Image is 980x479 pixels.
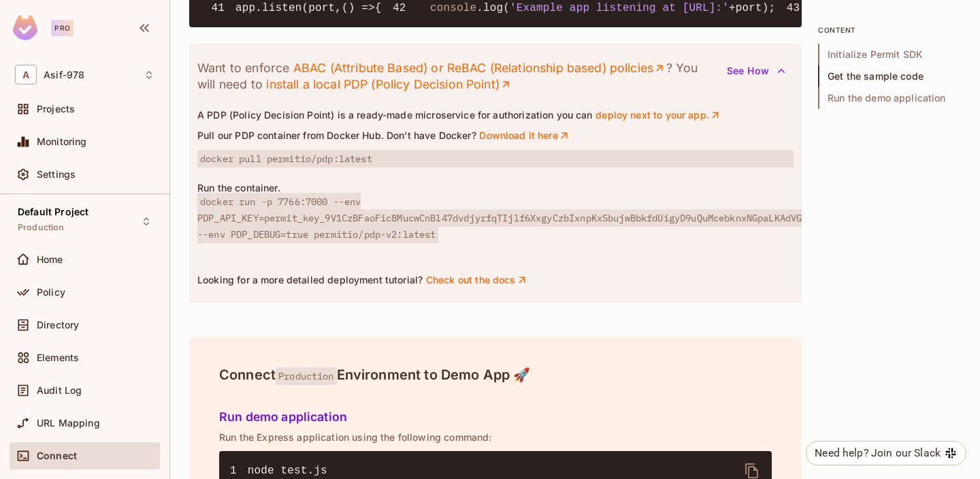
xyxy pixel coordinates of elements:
span: app.listen(port, [235,2,342,14]
p: Pull our PDP container from Docker Hub. Don’t have Docker? [197,129,794,142]
h5: Run demo application [219,410,772,424]
a: Check out the docs [425,274,528,286]
span: Elements [37,352,79,363]
a: Download it here [479,129,570,142]
span: Policy [37,287,65,298]
div: Pro [51,20,73,36]
span: Default Project [18,206,88,217]
span: console [430,2,476,14]
span: URL Mapping [37,418,100,429]
span: Directory [37,320,79,330]
a: install a local PDP (Policy Decision Point) [266,76,512,93]
p: A PDP (Policy Decision Point) is a ready-made microservice for authorization you can [197,109,794,121]
span: +port); [729,2,775,14]
span: Monitoring [37,136,87,147]
span: A [15,65,37,84]
span: docker run -p 7766:7000 --env PDP_API_KEY=permit_key_9V1CzBFaoFic8MucwCnBl47dvdjyrfqTIjlf6XxgyCzb... [197,193,802,243]
span: Home [37,254,63,265]
span: Projects [37,104,75,114]
span: Connect [37,450,77,461]
p: Run the container. [197,183,794,194]
span: { [375,2,382,14]
span: () => [342,2,375,14]
span: Settings [37,169,76,180]
span: .log( [476,2,510,14]
h4: Connect Environment to Demo App 🚀 [219,367,772,383]
span: Production [276,367,337,385]
button: See How [719,60,794,82]
span: docker pull permitio/pdp:latest [197,150,794,168]
span: node test.js [248,465,327,477]
span: 'Example app listening at [URL]:' [510,2,729,14]
p: Want to enforce ? You will need to [197,60,719,93]
span: 1 [230,463,248,479]
a: deploy next to your app. [595,109,722,121]
a: ABAC (Attribute Based) or ReBAC (Relationship based) policies [293,60,666,76]
span: Production [18,222,65,233]
div: Need help? Join our Slack [815,445,941,461]
span: Audit Log [37,385,82,396]
img: SReyMgAAAABJRU5ErkJggg== [13,15,37,40]
p: Looking for a more detailed deployment tutorial? [197,274,794,286]
span: Workspace: Asif-978 [44,69,84,80]
p: Run the Express application using the following command: [219,432,772,443]
p: content [818,25,961,35]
